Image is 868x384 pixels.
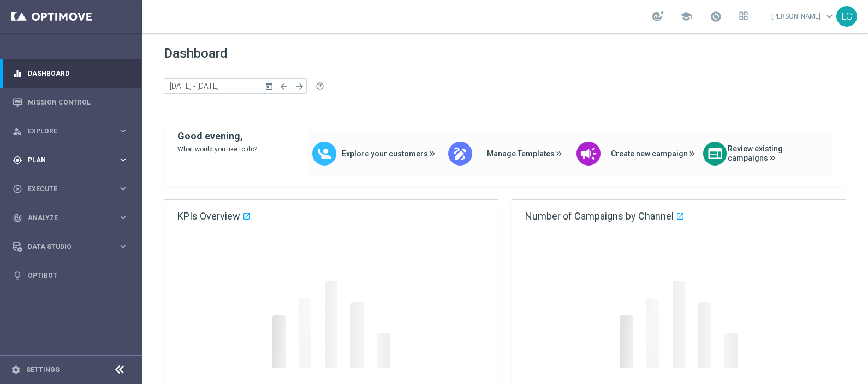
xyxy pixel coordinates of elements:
a: Settings [26,367,60,373]
button: Data Studio keyboard_arrow_right [12,242,129,251]
div: LC [836,6,857,27]
span: Analyze [28,215,118,221]
i: keyboard_arrow_right [118,212,128,223]
div: Plan [13,155,118,165]
span: Explore [28,128,118,135]
button: person_search Explore keyboard_arrow_right [12,127,129,136]
a: [PERSON_NAME]keyboard_arrow_down [770,8,836,25]
i: keyboard_arrow_right [118,155,128,165]
span: Plan [28,157,118,163]
span: keyboard_arrow_down [823,10,835,22]
div: Optibot [13,261,128,290]
i: gps_fixed [13,155,22,165]
i: keyboard_arrow_right [118,184,128,194]
div: Analyze [13,213,118,223]
i: equalizer [13,69,22,78]
div: Dashboard [13,59,128,88]
i: keyboard_arrow_right [118,241,128,252]
button: lightbulb Optibot [12,271,129,280]
i: play_circle_outline [13,184,22,194]
i: person_search [13,126,22,136]
button: track_changes Analyze keyboard_arrow_right [12,214,129,222]
span: Execute [28,186,118,192]
i: settings [11,365,21,375]
div: Execute [13,184,118,194]
button: equalizer Dashboard [12,69,129,78]
i: keyboard_arrow_right [118,126,128,136]
a: Optibot [28,261,128,290]
span: Data Studio [28,243,118,250]
span: school [680,10,692,22]
a: Dashboard [28,59,128,88]
button: gps_fixed Plan keyboard_arrow_right [12,156,129,164]
div: Explore [13,126,118,136]
button: play_circle_outline Execute keyboard_arrow_right [12,185,129,193]
i: lightbulb [13,271,22,281]
a: Mission Control [28,88,128,117]
i: track_changes [13,213,22,223]
div: Data Studio [13,242,118,252]
button: Mission Control [12,98,129,107]
div: Mission Control [13,88,128,117]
